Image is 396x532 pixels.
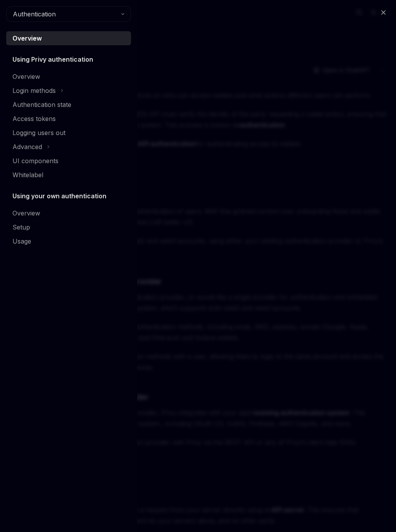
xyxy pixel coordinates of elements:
a: Whitelabel [6,168,131,182]
button: Authentication [6,6,131,22]
a: Overview [6,31,131,45]
div: Whitelabel [12,170,43,180]
h5: Using Privy authentication [12,55,93,64]
div: Logging users out [12,128,65,137]
div: UI components [12,156,58,165]
div: Overview [12,208,40,218]
div: Advanced [12,142,42,151]
a: Overview [6,206,131,220]
a: Setup [6,220,131,234]
a: Access tokens [6,112,131,126]
span: Authentication [13,9,56,19]
div: Login methods [12,86,56,95]
a: UI components [6,154,131,168]
div: Authentication state [12,100,71,109]
a: Authentication state [6,98,131,112]
div: Usage [12,237,31,246]
div: Overview [12,72,40,81]
div: Access tokens [12,114,56,123]
div: Setup [12,222,30,232]
a: Usage [6,234,131,248]
a: Logging users out [6,126,131,140]
div: Overview [12,34,42,43]
h5: Using your own authentication [12,191,106,201]
a: Overview [6,69,131,84]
